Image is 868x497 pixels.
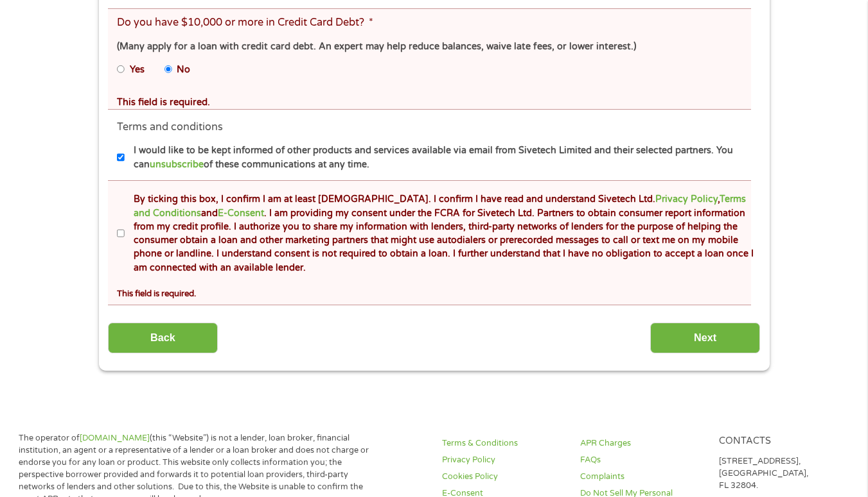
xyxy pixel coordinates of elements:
[719,435,842,448] h4: Contacts
[442,437,565,450] a: Terms & Conditions
[580,471,703,483] a: Complaints
[108,323,218,354] input: Back
[134,194,746,218] a: Terms and Conditions
[655,194,718,205] a: Privacy Policy
[442,454,565,466] a: Privacy Policy
[117,96,741,110] div: This field is required.
[130,63,145,77] label: Yes
[117,40,741,54] div: (Many apply for a loan with credit card debt. An expert may help reduce balances, waive late fees...
[177,63,190,77] label: No
[125,144,755,171] label: I would like to be kept informed of other products and services available via email from Sivetech...
[125,192,755,274] label: By ticking this box, I confirm I am at least [DEMOGRAPHIC_DATA]. I confirm I have read and unders...
[80,433,150,443] a: [DOMAIN_NAME]
[117,16,373,29] label: Do you have $10,000 or more in Credit Card Debt?
[218,208,264,219] a: E-Consent
[117,121,223,134] label: Terms and conditions
[580,454,703,466] a: FAQs
[117,283,750,301] div: This field is required.
[719,455,842,492] p: [STREET_ADDRESS], [GEOGRAPHIC_DATA], FL 32804.
[150,159,204,170] a: unsubscribe
[580,437,703,450] a: APR Charges
[442,471,565,483] a: Cookies Policy
[650,323,760,354] input: Next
